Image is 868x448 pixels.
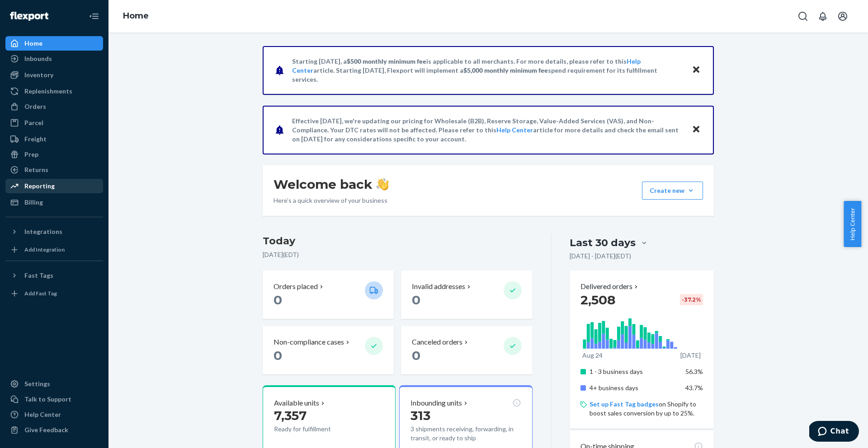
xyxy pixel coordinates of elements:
a: Inbounds [5,51,103,66]
p: Orders placed [274,281,318,292]
div: Talk to Support [24,395,71,404]
div: Give Feedback [24,425,68,434]
div: Last 30 days [570,236,636,250]
div: Billing [24,198,43,207]
a: Set up Fast Tag badges [590,400,659,408]
a: Replenishments [5,84,103,98]
p: Non-compliance cases [274,337,344,347]
div: Add Integration [24,246,65,253]
p: Effective [DATE], we're updating our pricing for Wholesale (B2B), Reserve Storage, Value-Added Se... [292,117,683,144]
a: Billing [5,195,103,210]
button: Talk to Support [5,392,103,406]
span: $5,000 monthly minimum fee [463,66,548,74]
div: Replenishments [24,87,72,96]
a: Help Center [5,407,103,422]
p: 4+ business days [590,383,679,392]
button: Help Center [844,201,861,247]
a: Add Fast Tag [5,286,103,301]
div: Inventory [24,70,53,79]
div: Prep [24,150,38,159]
button: Fast Tags [5,268,103,283]
div: Returns [24,165,48,174]
p: Canceled orders [412,337,462,347]
p: Invalid addresses [412,281,465,292]
img: Flexport logo [10,12,48,21]
div: Add Fast Tag [24,289,57,297]
div: Parcel [24,118,43,127]
p: [DATE] [680,351,701,360]
span: 56.3% [685,368,703,375]
div: Integrations [24,227,62,236]
p: [DATE] - [DATE] ( EDT ) [570,252,631,261]
button: Close [690,64,702,77]
a: Help Center [496,126,533,134]
div: Orders [24,102,46,111]
span: 0 [274,292,282,308]
p: Aug 24 [582,351,603,360]
span: 7,357 [274,408,307,423]
button: Non-compliance cases 0 [263,326,394,374]
button: Close [690,123,702,136]
p: 3 shipments receiving, forwarding, in transit, or ready to ship [410,425,521,443]
p: Ready for fulfillment [274,425,358,434]
a: Returns [5,163,103,177]
a: Home [123,11,149,21]
a: Parcel [5,116,103,130]
h1: Welcome back [274,176,389,192]
h3: Today [263,234,533,248]
span: $500 monthly minimum fee [347,57,426,65]
p: Here’s a quick overview of your business [274,196,389,205]
div: Inbounds [24,54,52,63]
span: 0 [274,348,282,363]
span: 313 [410,408,430,423]
button: Give Feedback [5,423,103,437]
iframe: Opens a widget where you can chat to one of our agents [809,421,859,443]
span: 0 [412,292,420,308]
p: Starting [DATE], a is applicable to all merchants. For more details, please refer to this article... [292,57,683,84]
div: Freight [24,135,47,144]
button: Create new [642,182,703,200]
a: Home [5,36,103,51]
a: Prep [5,147,103,162]
button: Open notifications [814,7,832,25]
a: Freight [5,132,103,146]
span: 43.7% [685,384,703,392]
div: Settings [24,379,50,388]
div: Home [24,39,42,48]
button: Invalid addresses 0 [401,271,532,319]
div: Reporting [24,182,55,191]
span: 2,508 [580,292,615,308]
p: Available units [274,398,319,408]
a: Settings [5,377,103,391]
button: Integrations [5,224,103,239]
p: 1 - 3 business days [590,367,679,376]
div: Fast Tags [24,271,53,280]
div: Help Center [24,410,61,419]
button: Delivered orders [580,281,640,292]
button: Open account menu [834,7,852,25]
p: Inbounding units [410,398,462,408]
span: 0 [412,348,420,363]
p: [DATE] ( EDT ) [263,250,533,259]
img: hand-wave emoji [376,178,389,191]
a: Add Integration [5,243,103,257]
ol: breadcrumbs [116,3,156,29]
button: Orders placed 0 [263,271,394,319]
a: Reporting [5,179,103,193]
button: Canceled orders 0 [401,326,532,374]
a: Orders [5,99,103,114]
p: on Shopify to boost sales conversion by up to 25%. [590,400,703,418]
button: Close Navigation [85,7,103,25]
a: Inventory [5,68,103,82]
div: -37.2 % [680,294,703,305]
button: Open Search Box [794,7,812,25]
